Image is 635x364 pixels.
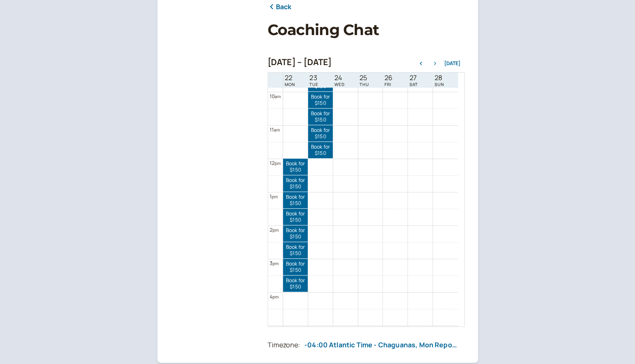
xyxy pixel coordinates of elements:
[270,192,278,200] div: 1
[283,211,308,223] span: Book for $150
[268,21,465,39] h1: Coaching Chat
[308,111,333,123] span: Book for $150
[283,244,308,256] span: Book for $150
[334,82,345,87] span: WED
[268,340,300,351] div: Timezone:
[385,82,392,87] span: FRI
[309,74,319,82] span: 23
[268,57,332,67] h2: [DATE] – [DATE]
[308,77,333,89] span: Book for $150
[270,159,281,167] div: 12
[444,61,460,66] button: [DATE]
[359,82,369,87] span: THU
[285,74,295,82] span: 22
[308,127,333,139] span: Book for $150
[270,326,279,334] div: 5
[410,82,418,87] span: SAT
[385,74,392,82] span: 26
[270,293,279,301] div: 4
[283,177,308,190] span: Book for $150
[272,194,278,200] span: pm
[275,94,281,99] span: am
[275,160,281,166] span: pm
[334,74,345,82] span: 24
[268,2,292,13] a: Back
[270,259,279,267] div: 3
[308,73,320,88] a: September 23, 2025
[273,227,278,233] span: pm
[273,294,278,300] span: pm
[270,92,281,100] div: 10
[435,74,444,82] span: 28
[308,94,333,106] span: Book for $150
[273,260,278,266] span: pm
[270,226,279,234] div: 2
[283,227,308,240] span: Book for $150
[283,161,308,173] span: Book for $150
[274,127,280,133] span: am
[435,82,444,87] span: SUN
[285,82,295,87] span: MON
[308,144,333,156] span: Book for $150
[309,82,319,87] span: TUE
[283,194,308,206] span: Book for $150
[359,74,369,82] span: 25
[358,73,371,88] a: September 25, 2025
[410,74,418,82] span: 27
[433,73,446,88] a: September 28, 2025
[283,73,297,88] a: September 22, 2025
[383,73,394,88] a: September 26, 2025
[270,126,280,134] div: 11
[283,261,308,273] span: Book for $150
[283,278,308,290] span: Book for $150
[408,73,420,88] a: September 27, 2025
[333,73,347,88] a: September 24, 2025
